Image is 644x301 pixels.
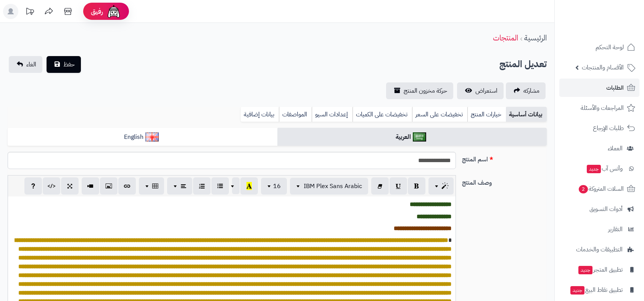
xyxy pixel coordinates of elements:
[559,38,639,56] a: لوحة التحكم
[578,264,623,275] span: تطبيق المتجر
[589,204,623,214] span: أدوات التسويق
[587,165,601,173] span: جديد
[499,56,547,72] h2: تعديل المنتج
[412,107,467,122] a: تخفيضات على السعر
[559,240,639,259] a: التطبيقات والخدمات
[581,103,624,113] span: المراجعات والأسئلة
[578,266,592,274] span: جديد
[459,152,550,164] label: اسم المنتج
[559,200,639,218] a: أدوات التسويق
[47,56,81,73] button: حفظ
[523,86,539,95] span: مشاركه
[586,163,623,174] span: وآتس آب
[459,175,550,187] label: وصف المنتج
[559,99,639,117] a: المراجعات والأسئلة
[63,60,75,69] span: حفظ
[241,107,279,122] a: بيانات إضافية
[593,123,624,134] span: طلبات الإرجاع
[578,185,588,194] span: 2
[261,178,287,195] button: 16
[9,56,42,73] a: الغاء
[576,244,623,255] span: التطبيقات والخدمات
[570,285,623,295] span: تطبيق نقاط البيع
[106,4,121,19] img: ai-face.png
[559,159,639,178] a: وآتس آبجديد
[312,107,353,122] a: إعدادات السيو
[457,82,504,99] a: استعراض
[404,86,447,95] span: حركة مخزون المنتج
[277,128,547,146] a: العربية
[386,82,453,99] a: حركة مخزون المنتج
[304,182,362,191] span: IBM Plex Sans Arabic
[273,182,281,191] span: 16
[8,128,277,146] a: English
[606,82,624,93] span: الطلبات
[290,178,368,195] button: IBM Plex Sans Arabic
[578,183,624,194] span: السلات المتروكة
[596,42,624,53] span: لوحة التحكم
[279,107,312,122] a: المواصفات
[524,32,547,43] a: الرئيسية
[608,224,623,235] span: التقارير
[592,16,637,32] img: logo-2.png
[145,132,159,142] img: English
[26,60,36,69] span: الغاء
[608,143,623,154] span: العملاء
[582,62,624,73] span: الأقسام والمنتجات
[559,79,639,97] a: الطلبات
[413,132,426,142] img: العربية
[506,107,547,122] a: بيانات أساسية
[91,7,103,16] span: رفيق
[559,180,639,198] a: السلات المتروكة2
[559,281,639,299] a: تطبيق نقاط البيعجديد
[493,32,518,43] a: المنتجات
[570,286,584,295] span: جديد
[559,119,639,137] a: طلبات الإرجاع
[467,107,506,122] a: خيارات المنتج
[559,139,639,158] a: العملاء
[20,4,39,21] a: تحديثات المنصة
[475,86,497,95] span: استعراض
[506,82,546,99] a: مشاركه
[559,261,639,279] a: تطبيق المتجرجديد
[559,220,639,238] a: التقارير
[353,107,412,122] a: تخفيضات على الكميات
